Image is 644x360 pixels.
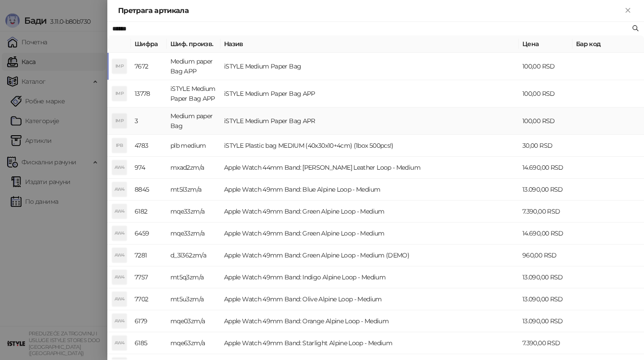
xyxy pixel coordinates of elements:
td: Medium paper Bag [167,107,220,135]
td: 7.390,00 RSD [519,201,572,223]
th: Цена [519,35,572,53]
td: mt5l3zm/a [167,179,220,201]
td: Apple Watch 49mm Band: Starlight Alpine Loop - Medium [220,332,519,354]
td: 100,00 RSD [519,107,572,135]
div: AW4 [112,314,127,328]
div: Претрага артикала [118,5,623,16]
td: 30,00 RSD [519,135,572,157]
td: 6182 [131,201,167,223]
td: Apple Watch 49mm Band: Green Alpine Loop - Medium [220,223,519,244]
td: Apple Watch 49mm Band: Indigo Alpine Loop - Medium [220,266,519,288]
div: AW4 [112,182,127,197]
td: 13.090,00 RSD [519,288,572,310]
td: 100,00 RSD [519,53,572,80]
th: Шифра [131,35,167,53]
td: mqe63zm/a [167,332,220,354]
td: Apple Watch 49mm Band: Green Alpine Loop - Medium (DEMO) [220,244,519,266]
td: 974 [131,157,167,179]
td: Apple Watch 49mm Band: Blue Alpine Loop - Medium [220,179,519,201]
td: mqe03zm/a [167,310,220,332]
td: 7.390,00 RSD [519,332,572,354]
td: plb medium [167,135,220,157]
td: 6179 [131,310,167,332]
div: AW4 [112,204,127,219]
th: Бар код [572,35,644,53]
td: iSTYLE Medium Paper Bag APR [220,107,519,135]
td: d_3l362zm/a [167,244,220,266]
div: IPB [112,138,127,153]
div: IMP [112,86,127,101]
td: 6459 [131,223,167,244]
div: IMP [112,114,127,128]
td: Apple Watch 49mm Band: Green Alpine Loop - Medium [220,201,519,223]
td: 14.690,00 RSD [519,157,572,179]
td: Apple Watch 49mm Band: Orange Alpine Loop - Medium [220,310,519,332]
button: Close [623,5,633,16]
td: mqe33zm/a [167,223,220,244]
td: 3 [131,107,167,135]
td: Medium paper Bag APP [167,53,220,80]
td: mt5q3zm/a [167,266,220,288]
div: AW4 [112,292,127,306]
td: 6185 [131,332,167,354]
div: AW4 [112,160,127,175]
td: Apple Watch 49mm Band: Olive Alpine Loop - Medium [220,288,519,310]
td: mqe33zm/a [167,201,220,223]
td: mt5u3zm/a [167,288,220,310]
td: 960,00 RSD [519,244,572,266]
td: iSTYLE Medium Paper Bag APP [220,80,519,107]
td: iSTYLE Medium Paper Bag [220,53,519,80]
div: AW4 [112,336,127,350]
td: iSTYLE Medium Paper Bag APP [167,80,220,107]
td: 7281 [131,244,167,266]
th: Назив [220,35,519,53]
td: 13.090,00 RSD [519,266,572,288]
td: 14.690,00 RSD [519,223,572,244]
td: 4783 [131,135,167,157]
td: mxad2zm/a [167,157,220,179]
th: Шиф. произв. [167,35,220,53]
td: 8845 [131,179,167,201]
td: 7672 [131,53,167,80]
div: AW4 [112,226,127,240]
td: 7757 [131,266,167,288]
div: IMP [112,59,127,73]
td: 100,00 RSD [519,80,572,107]
td: 13.090,00 RSD [519,310,572,332]
td: 7702 [131,288,167,310]
td: Apple Watch 44mm Band: [PERSON_NAME] Leather Loop - Medium [220,157,519,179]
div: AW4 [112,270,127,284]
td: 13.090,00 RSD [519,179,572,201]
td: iSTYLE Plastic bag MEDIUM (40x30x10+4cm) (1box 500pcs!) [220,135,519,157]
td: 13778 [131,80,167,107]
div: AW4 [112,248,127,262]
